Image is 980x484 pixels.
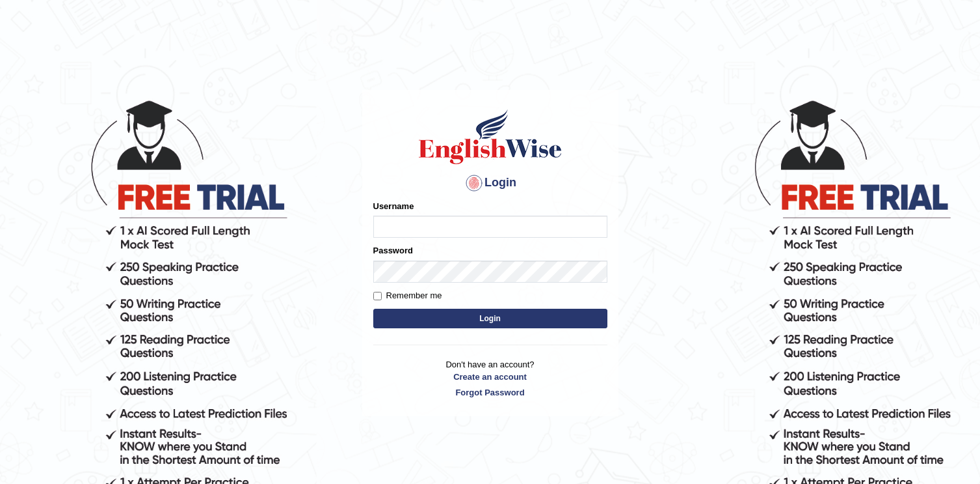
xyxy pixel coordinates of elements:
[416,107,564,166] img: Logo of English Wise sign in for intelligent practice with AI
[373,289,442,302] label: Remember me
[373,358,607,399] p: Don't have an account?
[373,173,607,193] h4: Login
[373,309,607,328] button: Login
[373,371,607,383] a: Create an account
[373,292,382,300] input: Remember me
[373,386,607,399] a: Forgot Password
[373,200,414,212] label: Username
[373,244,413,257] label: Password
